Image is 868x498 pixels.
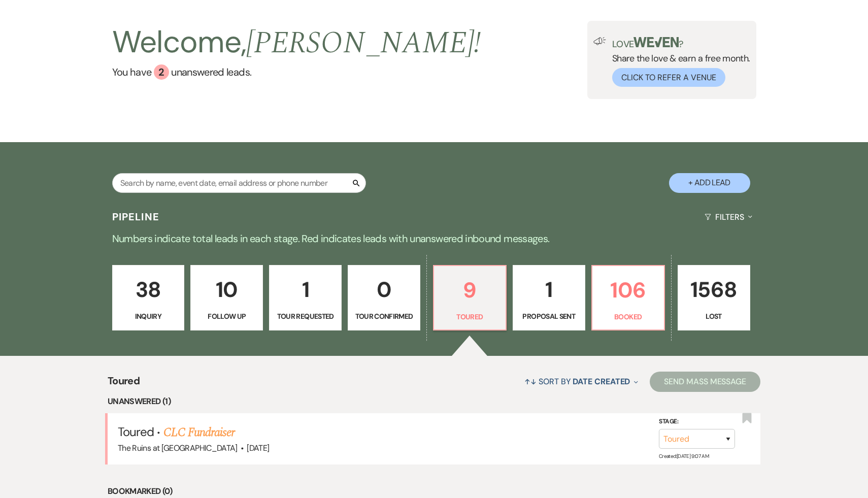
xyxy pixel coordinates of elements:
div: Share the love & earn a free month. [606,37,750,87]
p: 10 [197,273,256,307]
p: 9 [440,273,499,307]
span: ↑↓ [524,376,537,387]
span: The Ruins at [GEOGRAPHIC_DATA] [118,443,238,453]
p: Numbers indicate total leads in each stage. Red indicates leads with unanswered inbound messages. [69,230,799,247]
span: Date Created [573,376,630,387]
p: Booked [598,311,658,322]
p: 38 [119,273,178,307]
a: 1568Lost [678,265,750,331]
p: 1 [519,273,579,307]
button: Filters [700,204,756,230]
a: CLC Fundraiser [163,423,235,442]
a: 1Tour Requested [269,265,342,331]
h2: Welcome, [112,21,481,64]
a: 0Tour Confirmed [348,265,420,331]
span: Toured [108,373,140,395]
p: 106 [598,273,658,307]
button: Send Mass Message [650,372,760,392]
div: 2 [154,64,169,80]
a: 38Inquiry [112,265,185,331]
p: 0 [354,273,414,307]
button: Click to Refer a Venue [612,68,725,87]
input: Search by name, event date, email address or phone number [112,173,366,193]
a: You have 2 unanswered leads. [112,64,481,80]
h3: Pipeline [112,210,160,224]
p: Love ? [612,37,750,49]
p: Tour Requested [276,311,335,322]
p: 1568 [684,273,744,307]
a: 9Toured [433,265,507,331]
button: Sort By Date Created [520,368,642,395]
img: weven-logo-green.svg [633,37,679,47]
span: Toured [118,424,154,440]
p: Tour Confirmed [354,311,414,322]
li: Unanswered (1) [108,395,760,408]
p: Lost [684,311,744,322]
p: Inquiry [119,311,178,322]
p: 1 [276,273,335,307]
span: [DATE] [247,443,269,453]
p: Toured [440,311,499,322]
p: Proposal Sent [519,311,579,322]
a: 10Follow Up [190,265,263,331]
label: Stage: [659,416,735,427]
p: Follow Up [197,311,256,322]
li: Bookmarked (0) [108,485,760,498]
span: [PERSON_NAME] ! [246,20,481,67]
button: + Add Lead [669,173,750,193]
span: Created: [DATE] 9:07 AM [659,453,709,459]
img: loud-speaker-illustration.svg [593,37,606,45]
a: 1Proposal Sent [513,265,585,331]
a: 106Booked [591,265,665,331]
